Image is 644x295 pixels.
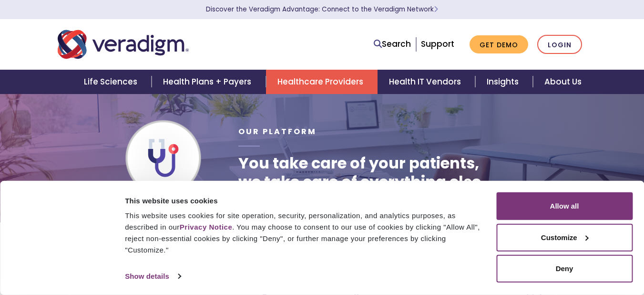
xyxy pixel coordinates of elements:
button: Customize [496,223,633,251]
a: Privacy Notice [180,223,232,231]
a: Discover the Veradigm Advantage: Connect to the Veradigm NetworkLearn More [206,5,438,14]
a: Search [374,38,411,51]
button: Deny [496,255,633,283]
div: This website uses cookies for site operation, security, personalization, and analytics purposes, ... [125,210,485,256]
a: About Us [533,70,593,94]
img: Veradigm logo [58,29,189,60]
a: Show details [125,269,180,284]
a: Healthcare Providers [266,70,378,94]
a: Insights [475,70,533,94]
div: This website uses cookies [125,195,485,206]
a: Support [421,38,454,50]
a: Health IT Vendors [378,70,475,94]
a: Get Demo [470,35,528,54]
a: Login [537,35,582,54]
a: Health Plans + Payers [152,70,266,94]
span: Our Platform [238,126,317,137]
span: Learn More [434,5,438,14]
a: Life Sciences [72,70,152,94]
h1: You take care of your patients, we take care of everything else. [238,154,485,191]
button: Allow all [496,192,633,220]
